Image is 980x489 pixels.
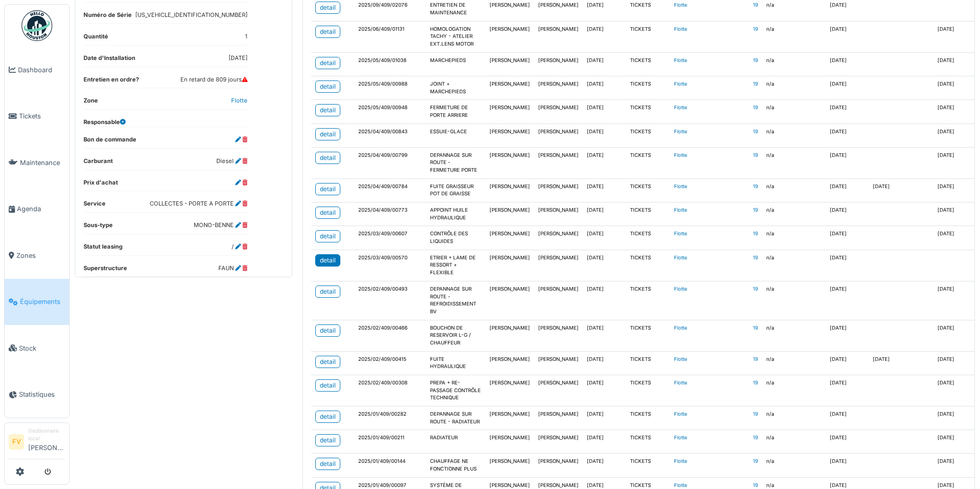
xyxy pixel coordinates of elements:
td: [DATE] [583,454,626,477]
a: Flotte [674,411,687,417]
div: detail [320,232,336,241]
td: [DATE] [826,454,869,477]
a: Flotte [674,325,687,331]
td: [DATE] [826,178,869,202]
td: [PERSON_NAME] [534,21,583,52]
div: detail [320,130,336,139]
td: n/a [762,226,826,250]
td: APPOINT HUILE HYDRAULIQUE [426,202,485,226]
a: 19 [753,129,758,134]
td: 2025/05/409/01038 [354,52,426,76]
a: 19 [753,231,758,236]
td: [DATE] [826,202,869,226]
div: detail [320,357,336,366]
td: [DATE] [583,124,626,147]
a: Flotte [674,286,687,292]
td: DEPANNAGE SUR ROUTE - FERMETURE PORTE [426,147,485,178]
dt: Responsable [84,118,126,127]
dt: Carburant [84,157,113,170]
td: [PERSON_NAME] [534,320,583,351]
td: n/a [762,430,826,454]
dt: Bon de commande [84,135,136,148]
td: n/a [762,281,826,320]
td: [DATE] [583,250,626,281]
td: [DATE] [826,351,869,375]
td: n/a [762,100,826,124]
td: [DATE] [826,52,869,76]
a: detail [315,356,340,368]
span: Statistiques [19,390,65,399]
td: 2025/05/409/00988 [354,76,426,99]
td: n/a [762,124,826,147]
td: TICKETS [626,250,670,281]
td: TICKETS [626,430,670,454]
td: 2025/02/409/00466 [354,320,426,351]
td: TICKETS [626,202,670,226]
td: [DATE] [583,202,626,226]
td: [DATE] [583,100,626,124]
dd: COLLECTES - PORTE A PORTE [150,199,248,208]
a: Flotte [674,2,687,8]
td: n/a [762,202,826,226]
a: detail [315,128,340,140]
td: [PERSON_NAME] [485,226,534,250]
dt: Zone [84,96,98,109]
a: detail [315,411,340,423]
td: [DATE] [826,76,869,99]
td: PREPA + RE-PASSAGE CONTRÔLE TECHNIQUE [426,375,485,406]
td: [PERSON_NAME] [485,250,534,281]
a: detail [315,379,340,392]
a: 19 [753,255,758,260]
td: TICKETS [626,178,670,202]
a: detail [315,286,340,298]
span: Maintenance [20,158,65,168]
a: Statistiques [5,372,69,418]
a: Flotte [674,356,687,362]
td: 2025/04/409/00773 [354,202,426,226]
dd: 1 [245,32,248,41]
td: n/a [762,375,826,406]
a: Agenda [5,186,69,233]
td: [PERSON_NAME] [485,430,534,454]
td: CHAUFFAGE NE FONCTIONNE PLUS [426,454,485,477]
dd: En retard de 809 jours [180,75,248,84]
td: [DATE] [826,320,869,351]
div: detail [320,27,336,36]
div: detail [320,3,336,12]
dt: Statut leasing [84,242,122,255]
a: 19 [753,2,758,8]
td: [DATE] [826,100,869,124]
a: Flotte [674,26,687,32]
dt: Sous-type [84,221,113,234]
a: Flotte [674,380,687,385]
div: detail [320,208,336,217]
div: detail [320,459,336,468]
td: [PERSON_NAME] [485,351,534,375]
a: Tickets [5,93,69,140]
div: detail [320,58,336,68]
td: [DATE] [583,406,626,430]
span: Zones [16,251,65,260]
td: [DATE] [583,430,626,454]
span: Agenda [17,204,65,214]
a: detail [315,104,340,116]
span: Dashboard [18,65,65,75]
a: Flotte [674,207,687,213]
dt: Numéro de Série [84,11,132,24]
a: Stock [5,325,69,372]
td: [PERSON_NAME] [485,147,534,178]
a: Flotte [674,231,687,236]
td: n/a [762,147,826,178]
li: [PERSON_NAME] [28,427,65,457]
div: detail [320,326,336,335]
a: 19 [753,26,758,32]
a: Flotte [674,458,687,464]
div: detail [320,436,336,445]
dd: FAUN [218,264,248,273]
td: [DATE] [583,281,626,320]
div: detail [320,381,336,390]
td: [PERSON_NAME] [534,52,583,76]
a: Zones [5,232,69,279]
dd: [DATE] [229,54,248,63]
a: detail [315,207,340,219]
